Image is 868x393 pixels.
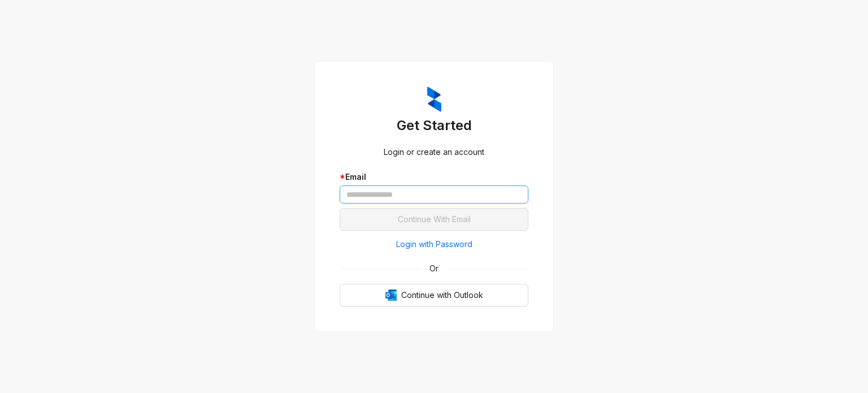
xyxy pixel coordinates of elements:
button: OutlookContinue with Outlook [340,284,528,306]
span: Or [422,262,446,275]
h3: Get Started [340,116,528,135]
div: Login or create an account [340,146,528,158]
img: Outlook [385,290,397,301]
img: ZumaIcon [427,87,441,113]
button: Login with Password [340,235,528,253]
button: Continue With Email [340,208,528,231]
span: Continue with Outlook [401,289,483,301]
span: Login with Password [396,238,472,251]
div: Email [340,171,528,183]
